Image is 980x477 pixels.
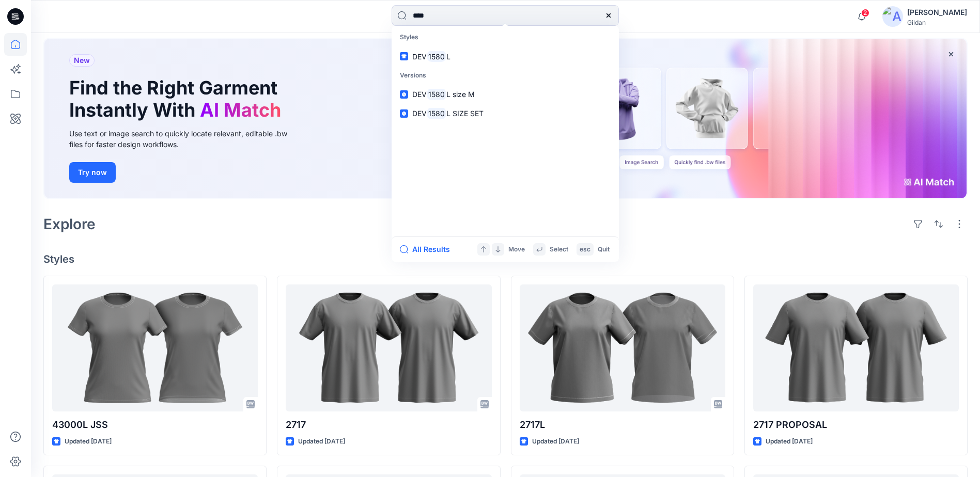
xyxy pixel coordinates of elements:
[753,418,959,432] p: 2717 PROPOSAL
[412,90,427,99] span: DEV
[394,28,617,47] p: Styles
[394,47,617,66] a: DEV1580L
[882,6,903,27] img: avatar
[766,436,813,447] p: Updated [DATE]
[861,9,869,17] span: 2
[446,52,450,61] span: L
[52,284,258,411] a: 43000L JSS
[550,244,568,255] p: Select
[74,54,90,67] span: New
[412,52,427,61] span: DEV
[520,418,725,432] p: 2717L
[394,66,617,85] p: Versions
[580,244,590,255] p: esc
[43,253,968,265] h4: Styles
[427,107,446,119] mark: 1580
[520,284,725,411] a: 2717L
[412,109,427,118] span: DEV
[65,436,112,447] p: Updated [DATE]
[427,51,446,62] mark: 1580
[446,90,475,99] span: L size M
[286,284,491,411] a: 2717
[907,19,967,26] div: Gildan
[598,244,610,255] p: Quit
[43,216,96,232] h2: Explore
[298,436,345,447] p: Updated [DATE]
[508,244,525,255] p: Move
[532,436,579,447] p: Updated [DATE]
[446,109,484,118] span: L SIZE SET
[907,6,967,19] div: [PERSON_NAME]
[394,104,617,123] a: DEV1580L SIZE SET
[427,88,446,100] mark: 1580
[69,77,286,121] h1: Find the Right Garment Instantly With
[400,243,457,256] button: All Results
[286,418,491,432] p: 2717
[753,284,959,411] a: 2717 PROPOSAL
[69,128,302,150] div: Use text or image search to quickly locate relevant, editable .bw files for faster design workflows.
[394,85,617,104] a: DEV1580L size M
[52,418,258,432] p: 43000L JSS
[69,162,116,183] button: Try now
[200,99,281,121] span: AI Match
